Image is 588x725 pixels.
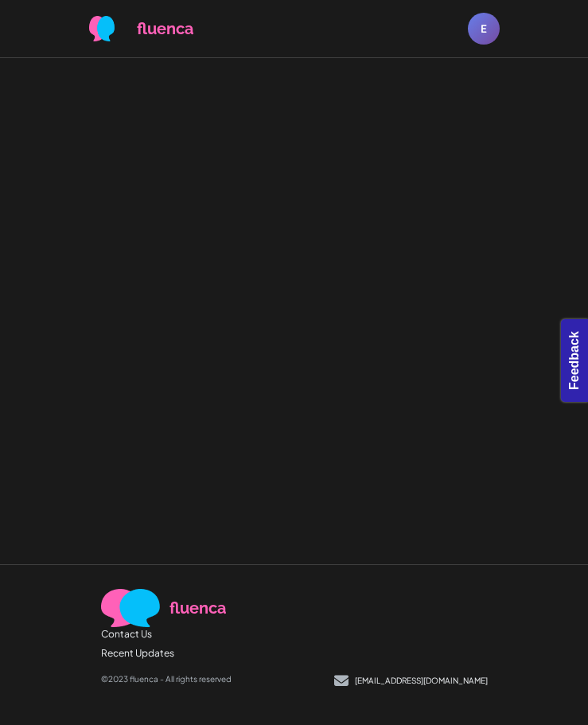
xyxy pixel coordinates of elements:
iframe: Ybug feedback widget [556,316,588,410]
a: Contact Us [101,627,152,641]
div: E [468,13,500,45]
span: fluenca [137,17,193,41]
p: [EMAIL_ADDRESS][DOMAIN_NAME] [355,675,488,687]
button: Feedback [8,5,91,32]
p: ©2023 fluenca - All rights reserved [101,673,232,685]
a: Recent Updates [101,646,174,661]
a: [EMAIL_ADDRESS][DOMAIN_NAME] [334,673,488,688]
span: fluenca [169,596,226,620]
